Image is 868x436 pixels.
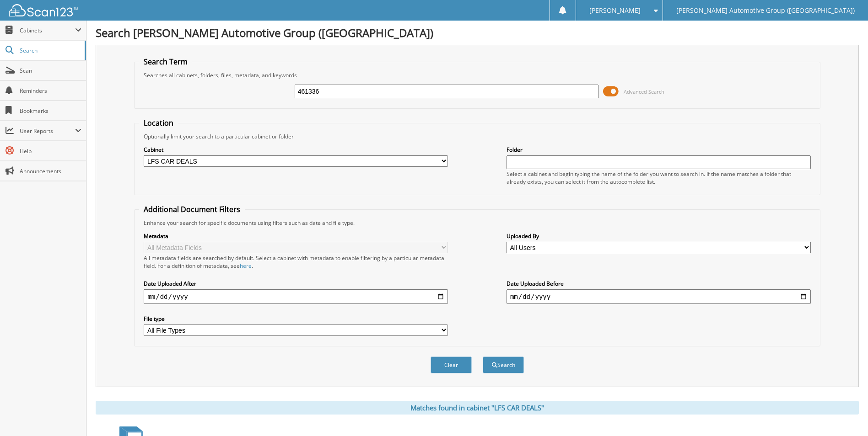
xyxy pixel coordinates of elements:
[507,280,811,287] label: Date Uploaded Before
[139,219,815,227] div: Enhance your search for specific documents using filters such as date and file type.
[431,356,472,373] button: Clear
[144,146,448,154] label: Cabinet
[20,127,75,135] span: User Reports
[144,232,448,240] label: Metadata
[144,254,448,270] div: All metadata fields are searched by default. Select a cabinet with metadata to enable filtering b...
[624,88,664,95] span: Advanced Search
[20,47,80,54] span: Search
[20,87,81,95] span: Reminders
[144,315,448,323] label: File type
[139,204,245,214] legend: Additional Document Filters
[507,289,811,304] input: end
[20,67,81,74] span: Scan
[20,167,81,175] span: Announcements
[139,71,815,79] div: Searches all cabinets, folders, files, metadata, and keywords
[20,27,75,34] span: Cabinets
[20,147,81,155] span: Help
[139,118,178,128] legend: Location
[20,107,81,115] span: Bookmarks
[139,57,192,67] legend: Search Term
[240,262,252,270] a: here
[144,280,448,287] label: Date Uploaded After
[96,25,859,40] h1: Search [PERSON_NAME] Automotive Group ([GEOGRAPHIC_DATA])
[9,4,78,16] img: scan123-logo-white.svg
[507,232,811,240] label: Uploaded By
[589,8,641,13] span: [PERSON_NAME]
[507,170,811,186] div: Select a cabinet and begin typing the name of the folder you want to search in. If the name match...
[483,356,524,373] button: Search
[676,8,855,13] span: [PERSON_NAME] Automotive Group ([GEOGRAPHIC_DATA])
[144,289,448,304] input: start
[139,133,815,140] div: Optionally limit your search to a particular cabinet or folder
[507,146,811,154] label: Folder
[96,401,859,415] div: Matches found in cabinet "LFS CAR DEALS"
